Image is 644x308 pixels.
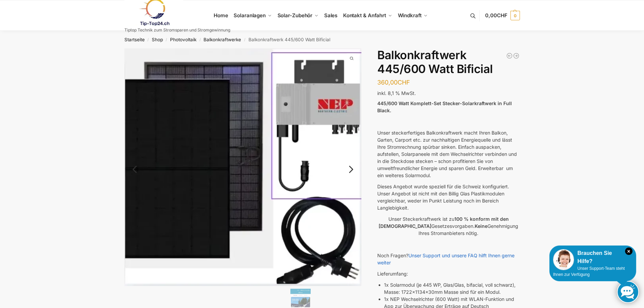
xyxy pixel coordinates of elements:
[398,12,422,19] span: Windkraft
[343,12,386,19] span: Kontakt & Anfahrt
[124,48,362,286] img: Balkonkraftwerk 445/600 Watt Bificial 5
[506,52,513,59] a: Steckerkraftwerk 890 Watt mit verstellbaren Balkonhalterungen inkl. Lieferung
[377,252,520,266] p: Noch Fragen?
[361,48,599,286] img: Balkonkraftwerk 445/600 Watt Bificial 7
[553,249,633,265] div: Brauchen Sie Hilfe?
[395,0,430,31] a: Windkraft
[377,100,512,113] strong: 445/600 Watt Komplett-Set Stecker-Solarkraftwerk in Full Black.
[377,253,515,265] a: Unser Support und unsere FAQ hilft Ihnen gerne weiter
[275,0,321,31] a: Solar-Zubehör
[513,52,520,59] a: Balkonkraftwerk 600/810 Watt Fullblack
[321,0,340,31] a: Sales
[485,5,520,26] a: 0,00CHF 0
[377,90,416,96] span: inkl. 8,1 % MwSt.
[475,223,487,229] strong: Keine
[163,37,170,43] span: /
[625,247,633,255] i: Schließen
[377,270,520,277] p: Lieferumfang:
[553,249,574,270] img: Customer service
[497,12,507,19] span: CHF
[553,266,625,277] span: Unser Support-Team steht Ihnen zur Verfügung
[204,37,241,42] a: Balkonkraftwerke
[398,79,410,86] span: CHF
[124,37,145,42] a: Startseite
[112,31,532,48] nav: Breadcrumb
[510,11,520,20] span: 0
[145,37,152,43] span: /
[384,281,520,295] li: 1x Solarmodul (je 445 WP, Glas/Glas, bifacial, voll schwarz), Masse: 1722x1134x30mm Masse sind fü...
[152,37,163,42] a: Shop
[377,215,520,237] p: Unser Steckerkraftwerk ist zu Gesetzesvorgaben. Genehmigung Ihres Stromanbieters nötig.
[324,12,338,19] span: Sales
[377,183,520,211] p: Dieses Angebot wurde speziell für die Schweiz konfiguriert. Unser Angebot ist nicht mit den Billi...
[377,48,520,76] h1: Balkonkraftwerk 445/600 Watt Bificial
[124,28,230,32] p: Tiptop Technik zum Stromsparen und Stromgewinnung
[377,79,410,86] bdi: 360,00
[234,12,266,19] span: Solaranlagen
[241,37,248,43] span: /
[231,0,275,31] a: Solaranlagen
[278,12,313,19] span: Solar-Zubehör
[196,37,204,43] span: /
[170,37,196,42] a: Photovoltaik
[340,0,395,31] a: Kontakt & Anfahrt
[377,129,520,179] p: Unser steckerfertiges Balkonkraftwerk macht Ihren Balkon, Garten, Carport etc. zur nachhaltigen E...
[485,12,507,19] span: 0,00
